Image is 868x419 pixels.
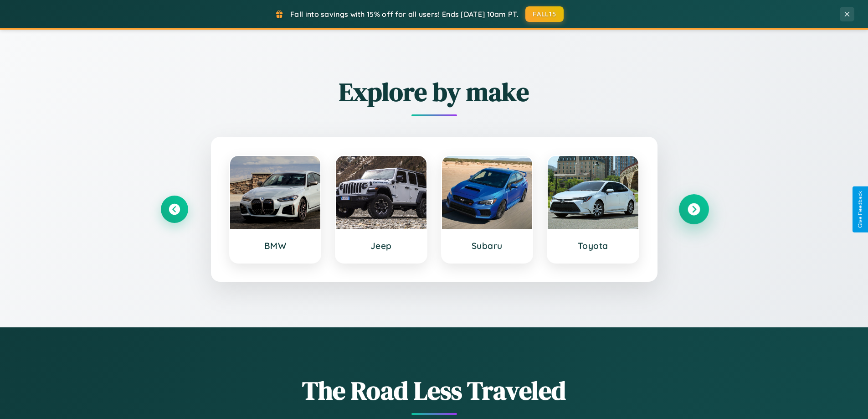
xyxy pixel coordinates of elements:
[525,6,564,22] button: FALL15
[290,10,519,19] span: Fall into savings with 15% off for all users! Ends [DATE] 10am PT.
[557,240,629,251] h3: Toyota
[239,240,312,251] h3: BMW
[161,74,708,109] h2: Explore by make
[161,373,708,408] h1: The Road Less Traveled
[451,240,524,251] h3: Subaru
[857,191,863,228] div: Give Feedback
[345,240,417,251] h3: Jeep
